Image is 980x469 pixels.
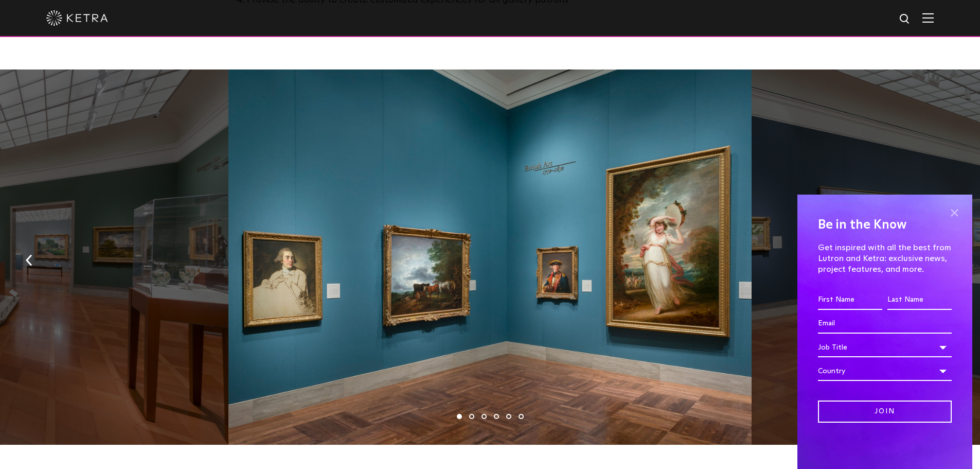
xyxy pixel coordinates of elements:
input: Join [818,401,952,423]
img: arrow-left-black.svg [26,255,32,266]
img: Hamburger%20Nav.svg [922,13,934,23]
img: search icon [899,13,912,26]
div: Job Title [818,338,952,357]
input: Email [818,314,952,334]
img: ketra-logo-2019-white [46,10,108,26]
input: First Name [818,290,882,310]
h4: Be in the Know [818,215,952,235]
input: Last Name [887,290,952,310]
p: Get inspired with all the best from Lutron and Ketra: exclusive news, project features, and more. [818,242,952,274]
div: Country [818,361,952,381]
